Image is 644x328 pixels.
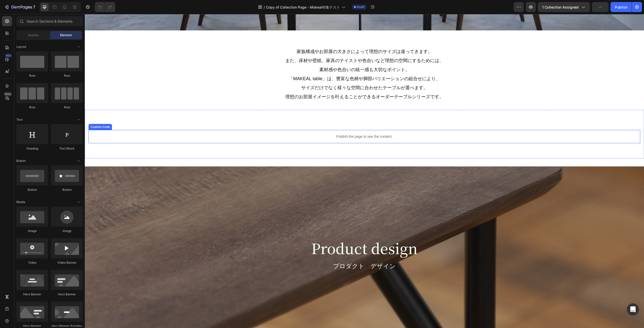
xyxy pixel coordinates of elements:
div: Undo/Redo [95,2,115,12]
span: / [264,5,265,10]
div: Image [16,229,48,233]
span: Layout [16,44,26,49]
div: Video Banner [51,260,83,265]
p: プロダクト デザイン [190,247,370,256]
button: Publish [611,2,632,12]
div: Button [51,188,83,192]
div: Button [16,188,48,192]
div: Publish [615,5,627,10]
h2: Product design [189,224,370,244]
p: 7 [33,4,35,10]
span: Text [16,117,23,122]
div: Beta [4,92,12,96]
div: Hero Banner [16,292,48,297]
div: Open Intercom Messenger [627,303,639,315]
div: Video [16,260,48,265]
span: Copy of Collection Page - Makeal特集テスト [266,5,340,10]
input: Search Sections & Elements [16,16,83,26]
div: 450 [5,54,12,58]
span: Toggle open [75,116,83,124]
div: Text Block [51,146,83,151]
div: Row [51,105,83,110]
span: Button [16,159,26,163]
span: Toggle open [75,198,83,206]
div: Hero Banner [51,292,83,297]
div: Row [16,73,48,78]
span: 1 collection assigned [542,5,579,10]
span: Draft [357,5,365,9]
span: Element [60,33,72,37]
iframe: Design area [85,14,644,328]
div: Image [51,229,83,233]
span: Toggle open [75,157,83,165]
span: Toggle open [75,43,83,51]
button: 1 collection assigned [538,2,590,12]
div: Row [16,105,48,110]
span: Media [16,200,25,204]
span: Section [28,33,39,37]
div: Heading [16,146,48,151]
button: 7 [2,2,37,12]
div: Row [51,73,83,78]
